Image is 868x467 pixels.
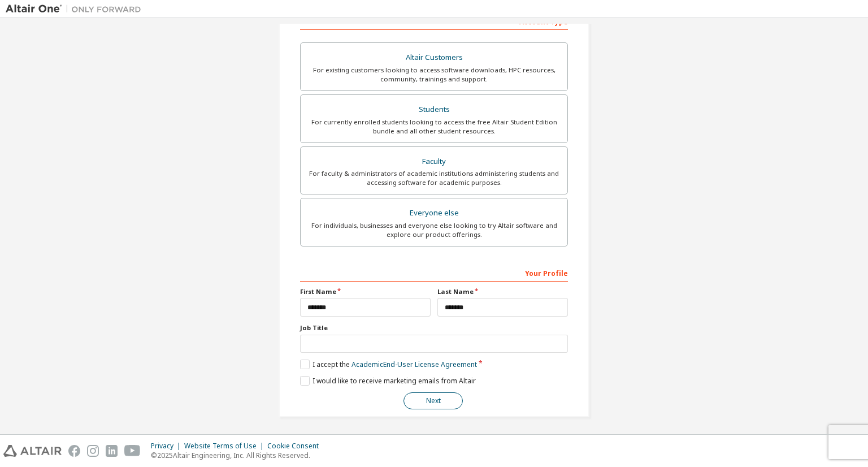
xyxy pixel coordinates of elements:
[307,205,561,221] div: Everyone else
[151,451,325,460] p: © 2025 Altair Engineering, Inc. All Rights Reserved.
[6,3,147,15] img: Altair One
[87,445,99,457] img: instagram.svg
[106,445,118,457] img: linkedin.svg
[437,287,568,296] label: Last Name
[151,442,184,451] div: Privacy
[307,118,561,136] div: For currently enrolled students looking to access the free Altair Student Edition bundle and all ...
[351,360,477,369] a: Academic End-User License Agreement
[3,445,62,457] img: altair_logo.svg
[403,392,463,409] button: Next
[307,169,561,187] div: For faculty & administrators of academic institutions administering students and accessing softwa...
[300,287,431,296] label: First Name
[68,445,80,457] img: facebook.svg
[300,323,568,332] label: Job Title
[300,263,568,282] div: Your Profile
[300,360,477,369] label: I accept the
[267,442,325,451] div: Cookie Consent
[307,102,561,118] div: Students
[184,442,267,451] div: Website Terms of Use
[124,445,141,457] img: youtube.svg
[307,221,561,239] div: For individuals, businesses and everyone else looking to try Altair software and explore our prod...
[300,376,476,386] label: I would like to receive marketing emails from Altair
[307,50,561,66] div: Altair Customers
[307,154,561,170] div: Faculty
[307,66,561,84] div: For existing customers looking to access software downloads, HPC resources, community, trainings ...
